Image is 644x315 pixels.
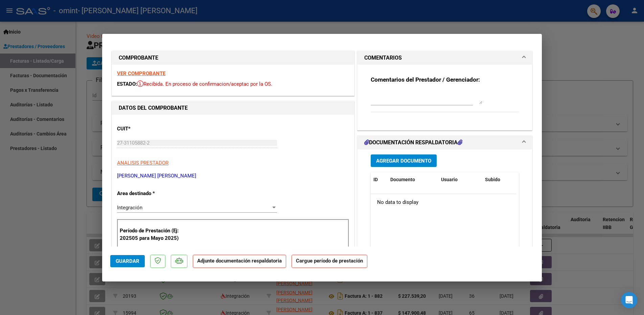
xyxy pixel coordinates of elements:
strong: Comentarios del Prestador / Gerenciador: [371,76,480,83]
span: Agregar Documento [376,158,431,164]
button: Agregar Documento [371,154,437,167]
div: No data to display [371,194,516,211]
mat-expansion-panel-header: COMENTARIOS [358,51,532,65]
mat-expansion-panel-header: DOCUMENTACIÓN RESPALDATORIA [358,136,532,149]
button: Guardar [110,255,145,267]
span: Documento [390,177,415,182]
strong: COMPROBANTE [119,55,158,61]
span: ANALISIS PRESTADOR [117,160,168,166]
p: Area destinado * [117,190,187,197]
datatable-header-cell: Subido [482,172,516,187]
span: Guardar [116,258,139,264]
h1: COMENTARIOS [364,54,402,62]
span: Recibida. En proceso de confirmacion/aceptac por la OS. [137,81,272,87]
div: COMENTARIOS [358,65,532,130]
datatable-header-cell: Documento [388,172,438,187]
span: Integración [117,205,142,211]
div: Open Intercom Messenger [621,292,637,308]
span: Subido [485,177,500,182]
a: VER COMPROBANTE [117,70,165,77]
span: ESTADO: [117,81,137,87]
span: Usuario [441,177,458,182]
strong: Adjunte documentación respaldatoria [197,258,282,264]
span: ID [373,177,378,182]
strong: Cargue período de prestación [292,255,367,268]
strong: DATOS DEL COMPROBANTE [119,105,188,111]
p: CUIT [117,125,187,133]
div: DOCUMENTACIÓN RESPALDATORIA [358,149,532,290]
p: [PERSON_NAME] [PERSON_NAME] [117,172,349,180]
datatable-header-cell: ID [371,172,388,187]
h1: DOCUMENTACIÓN RESPALDATORIA [364,139,462,147]
datatable-header-cell: Usuario [438,172,482,187]
p: Período de Prestación (Ej: 202505 para Mayo 2025) [120,227,188,242]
